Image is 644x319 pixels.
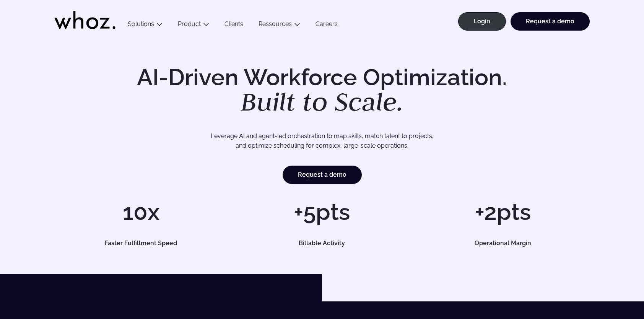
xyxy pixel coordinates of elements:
[416,200,590,223] h1: +2pts
[283,166,362,184] a: Request a demo
[308,20,345,31] a: Careers
[120,20,170,31] button: Solutions
[178,20,201,28] a: Product
[126,66,518,115] h1: AI-Driven Workforce Optimization.
[259,20,292,28] a: Ressources
[425,240,581,246] h5: Operational Margin
[217,20,251,31] a: Clients
[511,12,590,31] a: Request a demo
[170,20,217,31] button: Product
[241,85,403,118] em: Built to Scale.
[235,200,408,223] h1: +5pts
[63,240,219,246] h5: Faster Fulfillment Speed
[81,131,563,151] p: Leverage AI and agent-led orchestration to map skills, match talent to projects, and optimize sch...
[251,20,308,31] button: Ressources
[244,240,400,246] h5: Billable Activity
[54,200,228,223] h1: 10x
[458,12,506,31] a: Login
